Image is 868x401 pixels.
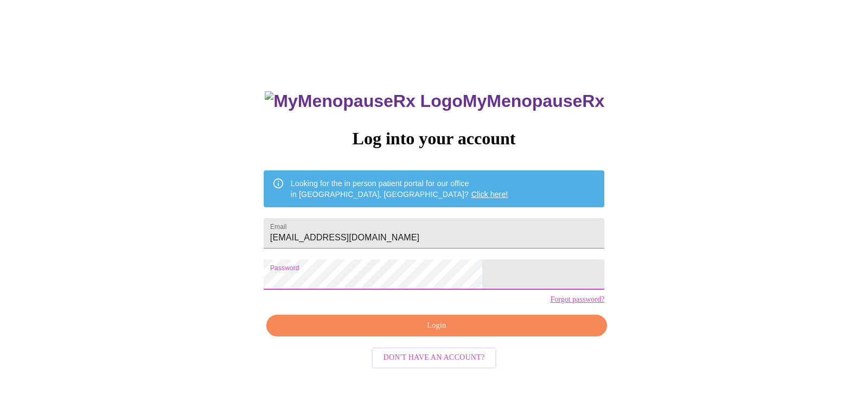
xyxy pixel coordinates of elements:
[264,129,604,149] h3: Log into your account
[265,91,604,111] h3: MyMenopauseRx
[291,174,508,204] div: Looking for the in person patient portal for our office in [GEOGRAPHIC_DATA], [GEOGRAPHIC_DATA]?
[279,319,595,333] span: Login
[265,91,462,111] img: MyMenopauseRx Logo
[369,352,500,361] a: Don't have an account?
[266,315,607,337] button: Login
[384,351,485,365] span: Don't have an account?
[550,295,604,304] a: Forgot password?
[372,347,497,368] button: Don't have an account?
[471,190,508,199] a: Click here!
